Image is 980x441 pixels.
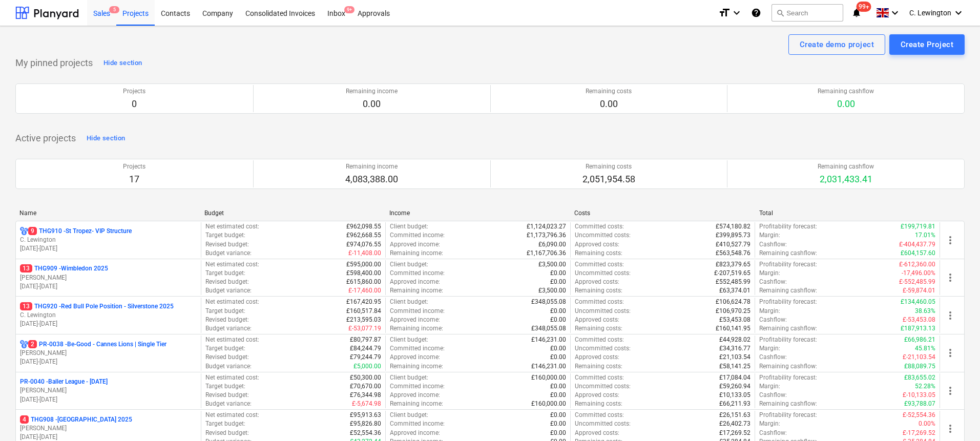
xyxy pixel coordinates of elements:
div: 2PR-0038 -Be-Good - Cannes Lions | Single Tier[PERSON_NAME][DATE]-[DATE] [20,340,197,366]
p: Approved costs : [575,240,619,249]
p: 0.00 [586,98,632,110]
p: £-404,437.79 [899,240,935,249]
span: 2 [28,340,37,348]
p: Remaining costs : [575,362,622,371]
p: 0.00% [919,419,935,428]
p: Profitability forecast : [759,260,817,269]
p: Target budget : [205,419,245,428]
p: £-11,408.00 [348,249,381,258]
p: £6,090.00 [538,240,566,249]
iframe: Chat Widget [929,392,980,441]
p: Committed costs : [575,335,624,344]
p: Profitability forecast : [759,373,817,382]
div: Hide section [103,57,142,69]
div: Project has multi currencies enabled [20,227,28,236]
p: Approved income : [390,353,440,362]
p: Net estimated cost : [205,298,259,306]
p: Profitability forecast : [759,411,817,419]
p: Approved costs : [575,316,619,324]
p: £146,231.00 [531,362,566,371]
span: 9 [28,227,37,235]
button: Create Project [889,34,965,55]
p: Committed costs : [575,260,624,269]
p: Profitability forecast : [759,298,817,306]
p: £-612,360.00 [899,260,935,269]
p: Remaining income : [390,362,443,371]
p: [PERSON_NAME] [20,386,197,395]
p: Committed income : [390,231,445,240]
p: £146,231.00 [531,335,566,344]
div: Income [389,209,566,217]
p: Client budget : [390,222,428,231]
p: £348,055.08 [531,298,566,306]
p: £66,211.93 [719,400,750,408]
p: £88,089.75 [904,362,935,371]
p: £3,500.00 [538,286,566,295]
p: Remaining cashflow [818,162,874,171]
p: £563,548.76 [716,249,750,258]
p: £-21,103.54 [903,353,935,362]
p: Client budget : [390,298,428,306]
p: Remaining costs [582,162,635,171]
p: Margin : [759,269,780,278]
p: [DATE] - [DATE] [20,320,197,328]
p: £-10,133.05 [903,391,935,400]
p: Margin : [759,307,780,316]
p: Net estimated cost : [205,335,259,344]
p: £0.00 [550,391,566,400]
p: Budget variance : [205,324,252,333]
p: Cashflow : [759,316,787,324]
p: [PERSON_NAME] [20,274,197,282]
p: Active projects [15,132,76,144]
p: Approved income : [390,391,440,400]
p: [DATE] - [DATE] [20,244,197,253]
p: Committed costs : [575,411,624,419]
p: £-17,460.00 [348,286,381,295]
p: £213,595.03 [346,316,381,324]
p: Remaining cashflow : [759,362,817,371]
p: Cashflow : [759,391,787,400]
div: Project has multi currencies enabled [20,340,28,349]
p: £615,860.00 [346,278,381,286]
p: £-552,485.99 [899,278,935,286]
p: Target budget : [205,307,245,316]
p: Approved income : [390,316,440,324]
p: PR-0038 - Be-Good - Cannes Lions | Single Tier [28,340,166,349]
p: £26,402.73 [719,419,750,428]
p: Committed income : [390,382,445,391]
p: Remaining cashflow : [759,249,817,258]
p: £53,453.08 [719,316,750,324]
p: Approved costs : [575,429,619,437]
p: Client budget : [390,373,428,382]
p: 52.28% [915,382,935,391]
p: £-52,554.36 [903,411,935,419]
p: £3,500.00 [538,260,566,269]
span: C. Lewington [909,9,951,17]
p: Remaining cashflow : [759,286,817,295]
button: Create demo project [788,34,885,55]
p: £167,420.95 [346,298,381,306]
i: format_size [718,7,731,19]
p: £70,670.00 [350,382,381,391]
p: Target budget : [205,269,245,278]
p: Cashflow : [759,278,787,286]
p: Projects [123,162,145,171]
p: Committed costs : [575,222,624,231]
p: Approved costs : [575,353,619,362]
p: £160,517.84 [346,307,381,316]
p: £-5,674.98 [352,400,381,408]
p: £962,098.55 [346,222,381,231]
p: £-207,519.65 [714,269,750,278]
p: PR-0040 - Baller League - [DATE] [20,377,108,386]
p: £160,000.00 [531,373,566,382]
div: Budget [204,209,381,217]
p: 0 [123,98,145,110]
p: THG920 - Red Bull Pole Position - Silverstone 2025 [20,302,174,311]
p: £0.00 [550,269,566,278]
i: keyboard_arrow_down [952,7,965,19]
div: PR-0040 -Baller League - [DATE][PERSON_NAME][DATE]-[DATE] [20,377,197,404]
p: Uncommitted costs : [575,344,631,353]
p: Client budget : [390,411,428,419]
p: Remaining costs : [575,400,622,408]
